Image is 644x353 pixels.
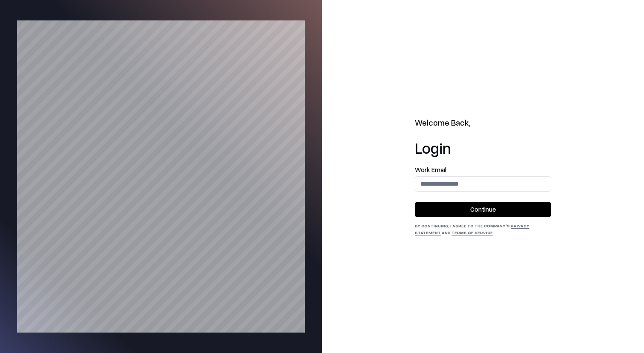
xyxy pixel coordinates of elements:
label: Work Email [415,166,551,173]
h2: Welcome Back, [415,117,551,129]
button: Continue [415,202,551,217]
a: Terms of Service [451,230,493,235]
div: By continuing, I agree to the Company's and [415,222,551,236]
h1: Login [415,139,551,156]
a: Privacy Statement [415,223,529,235]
